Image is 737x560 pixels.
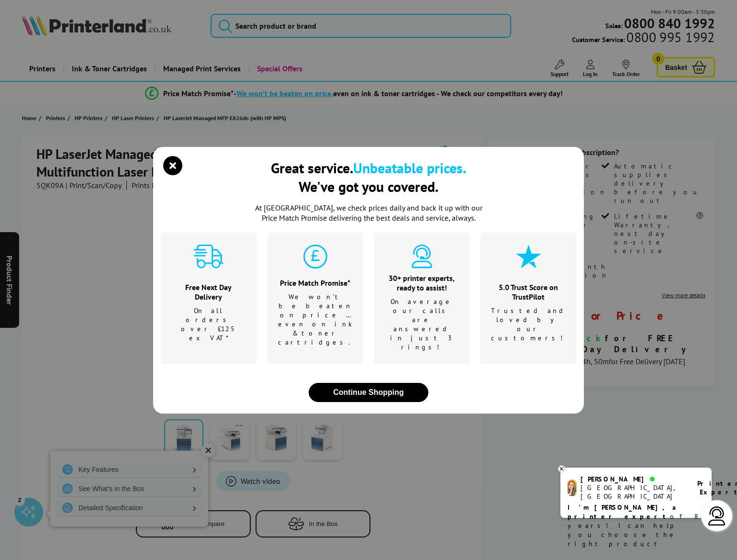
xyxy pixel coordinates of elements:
p: On all orders over £125 ex VAT* [173,306,245,343]
button: close modal [166,158,180,173]
b: I'm [PERSON_NAME], a printer expert [568,503,679,521]
div: Free Next Day Delivery [173,282,245,302]
img: amy-livechat.png [568,480,577,496]
div: [PERSON_NAME] [581,475,685,483]
p: At [GEOGRAPHIC_DATA], we check prices daily and back it up with our Price Match Promise deliverin... [249,203,488,223]
div: 5.0 Trust Score on TrustPilot [491,282,566,302]
div: Price Match Promise* [278,278,353,288]
p: On average our calls are answered in just 3 rings! [386,297,458,352]
div: 30+ printer experts, ready to assist! [386,273,458,292]
p: of 8 years! I can help you choose the right product [568,503,704,549]
div: [GEOGRAPHIC_DATA], [GEOGRAPHIC_DATA] [581,483,685,501]
div: Great service. We've got you covered. [271,158,466,196]
p: We won't be beaten on price …even on ink & toner cartridges. [278,292,353,347]
p: Trusted and loved by our customers! [491,306,566,343]
img: user-headset-light.svg [707,506,726,526]
b: Unbeatable prices. [353,158,466,177]
button: close modal [309,383,428,402]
